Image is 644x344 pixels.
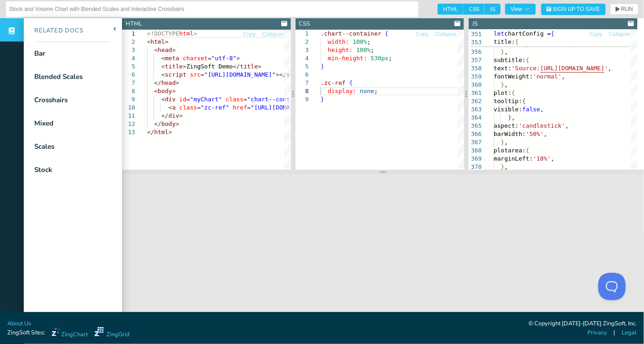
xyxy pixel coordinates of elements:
span: class [226,96,243,103]
span: title [240,63,258,70]
span: body [158,88,172,94]
span: = [243,96,247,103]
div: 361 [469,89,482,97]
span: } [321,63,324,70]
span: src [190,71,201,78]
span: > [258,63,262,70]
div: 370 [469,163,482,171]
div: 10 [122,104,135,112]
span: } [501,81,505,88]
span: HTML [438,4,464,15]
span: script [165,71,186,78]
span: let [494,30,504,37]
span: [URL][DOMAIN_NAME] [540,65,605,72]
span: 'candlestick' [519,122,565,129]
span: { [526,57,529,63]
div: 13 [122,128,135,136]
span: <!DOCTYPE [147,30,179,37]
div: 8 [296,87,309,95]
span: Copy [416,31,429,37]
div: checkbox-group [438,4,501,15]
span: RUN [621,6,633,12]
span: { [515,38,519,45]
span: > [176,79,179,86]
div: 357 [469,56,482,64]
span: < [154,47,158,53]
span: , [544,130,548,137]
span: ' [605,65,608,72]
div: 4 [296,54,309,63]
div: 360 [469,81,482,89]
span: Collapse [262,31,284,37]
div: 12 [122,120,135,128]
span: View [511,6,530,12]
div: 367 [469,138,482,146]
a: About Us [7,319,31,328]
span: } [321,96,324,103]
div: 9 [296,95,309,104]
span: html [179,30,193,37]
span: </ [154,79,162,86]
span: { [523,98,526,104]
div: Stock [34,165,52,175]
span: title: [494,38,515,45]
span: title [165,63,183,70]
div: 356 [469,48,482,56]
button: Collapse [435,30,457,39]
div: 4 [122,54,135,63]
span: "[URL][DOMAIN_NAME]" [204,71,276,78]
span: < [161,63,165,70]
span: ZingSoft Demo [186,63,233,70]
span: aspect: [494,122,519,129]
span: "myChart" [190,96,222,103]
span: > [194,30,197,37]
span: false [523,106,540,113]
span: 351 [469,30,482,38]
span: < [161,55,165,62]
span: < [154,88,158,94]
span: height: [327,47,353,53]
span: barWidth: [494,130,526,137]
span: head [161,79,175,86]
button: Copy [589,30,603,39]
div: CSS [299,20,311,28]
span: , [551,155,554,162]
span: , [512,114,515,121]
span: html [154,129,169,136]
div: Crosshairs [34,95,68,105]
span: = [247,104,251,111]
span: </ [233,63,240,70]
span: plot: [494,89,512,96]
span: "utf-8" [211,55,237,62]
div: 11 [122,112,135,120]
span: < [161,71,165,78]
span: { [512,89,515,96]
span: ; [374,88,378,94]
span: > [179,112,183,119]
span: Copy [243,31,256,37]
span: } [501,163,505,170]
div: 2 [122,38,135,46]
span: CSS [464,4,485,15]
button: Copy [416,30,429,39]
span: , [505,81,508,88]
span: Copy [590,31,602,37]
span: </ [147,129,154,136]
div: 7 [296,79,309,87]
span: marginLeft: [494,155,533,162]
span: subtitle: [494,57,526,63]
span: div [165,96,175,103]
span: min-height: [327,55,367,62]
span: tooltip: [494,98,523,104]
span: body [161,120,175,127]
div: 3 [122,46,135,54]
div: 9 [122,95,135,104]
span: text: [494,65,512,72]
span: ; [370,47,374,53]
span: div [169,112,179,119]
span: ; [388,55,392,62]
div: Scales [34,141,54,152]
span: > [176,120,179,127]
span: , [505,163,508,170]
span: > [165,38,169,45]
